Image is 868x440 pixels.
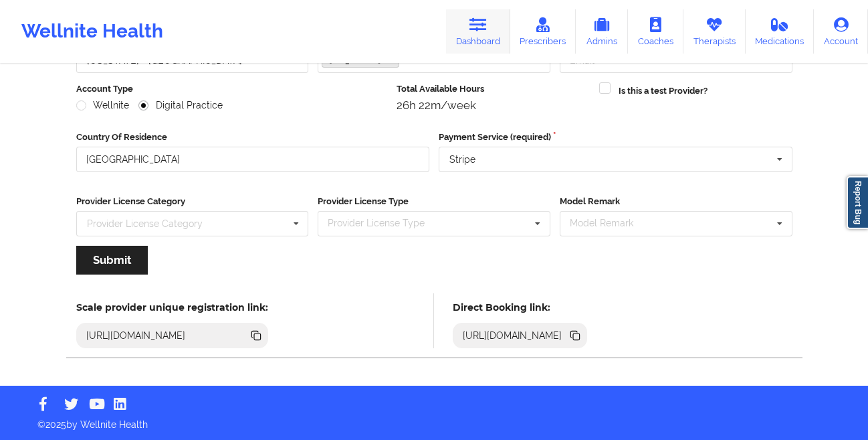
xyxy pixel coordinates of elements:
a: Account [814,9,868,54]
label: Digital Practice [138,100,223,111]
button: Submit [76,246,148,275]
a: Therapists [683,9,746,54]
div: Stripe [449,155,475,164]
label: Wellnite [76,100,130,111]
label: Model Remark [560,195,792,208]
h5: Scale provider unique registration link: [76,301,268,313]
label: Account Type [76,82,388,96]
label: Payment Service (required) [439,131,792,144]
a: Dashboard [446,9,510,54]
label: Country Of Residence [76,131,430,144]
p: © 2025 by Wellnite Health [28,409,840,431]
div: 26h 22m/week [397,98,590,112]
label: Provider License Category [76,195,309,208]
label: Provider License Type [318,195,550,208]
div: [US_STATE] - [GEOGRAPHIC_DATA] [87,56,242,65]
div: Provider License Type [324,216,444,231]
a: Admins [576,9,628,54]
div: [URL][DOMAIN_NAME] [81,329,191,342]
div: [URL][DOMAIN_NAME] [457,329,568,342]
label: Is this a test Provider? [619,84,708,98]
a: Medications [746,9,815,54]
h5: Direct Booking link: [453,301,587,313]
div: Model Remark [566,216,653,231]
div: Provider License Category [87,219,203,228]
a: Prescribers [510,9,576,54]
a: Coaches [628,9,683,54]
label: Total Available Hours [397,82,590,96]
a: Report Bug [847,176,868,229]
